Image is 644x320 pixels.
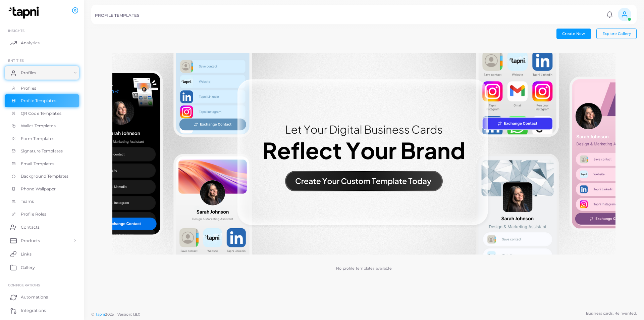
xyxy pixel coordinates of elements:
[21,224,40,230] span: Contacts
[5,66,79,80] a: Profiles
[5,157,79,170] a: Email Templates
[5,145,79,157] a: Signature Templates
[5,132,79,145] a: Form Templates
[112,53,615,255] img: No profile templates
[21,238,40,244] span: Products
[21,294,48,300] span: Automations
[91,312,140,317] span: ©
[21,161,55,167] span: Email Templates
[5,195,79,208] a: Teams
[8,58,24,62] span: ENTITIES
[95,312,105,317] a: Tapni
[5,247,79,261] a: Links
[5,261,79,274] a: Gallery
[21,198,34,204] span: Teams
[21,136,55,142] span: Form Templates
[21,148,63,154] span: Signature Templates
[5,107,79,120] a: QR Code Templates
[602,31,631,36] span: Explore Gallery
[21,123,56,129] span: Wallet Templates
[21,251,32,257] span: Links
[117,312,141,317] span: Version: 1.8.0
[8,29,24,33] span: INSIGHTS
[21,173,68,179] span: Background Templates
[21,70,36,76] span: Profiles
[5,234,79,247] a: Products
[5,94,79,107] a: Profile Templates
[5,36,79,50] a: Analytics
[21,186,56,192] span: Phone Wallpaper
[5,120,79,132] a: Wallet Templates
[5,82,79,95] a: Profiles
[5,304,79,317] a: Integrations
[5,183,79,195] a: Phone Wallpaper
[336,266,391,271] p: No profile templates available
[6,6,43,19] img: logo
[21,211,46,217] span: Profile Roles
[95,13,139,18] h5: PROFILE TEMPLATES
[105,312,113,317] span: 2025
[21,110,61,117] span: QR Code Templates
[5,290,79,304] a: Automations
[596,29,637,39] button: Explore Gallery
[21,265,35,271] span: Gallery
[5,220,79,234] a: Contacts
[562,31,585,36] span: Create New
[5,170,79,183] a: Background Templates
[21,98,56,104] span: Profile Templates
[8,283,40,287] span: Configurations
[5,208,79,221] a: Profile Roles
[21,85,36,91] span: Profiles
[586,311,637,316] span: Business cards. Reinvented.
[21,308,46,314] span: Integrations
[21,40,40,46] span: Analytics
[556,29,591,39] button: Create New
